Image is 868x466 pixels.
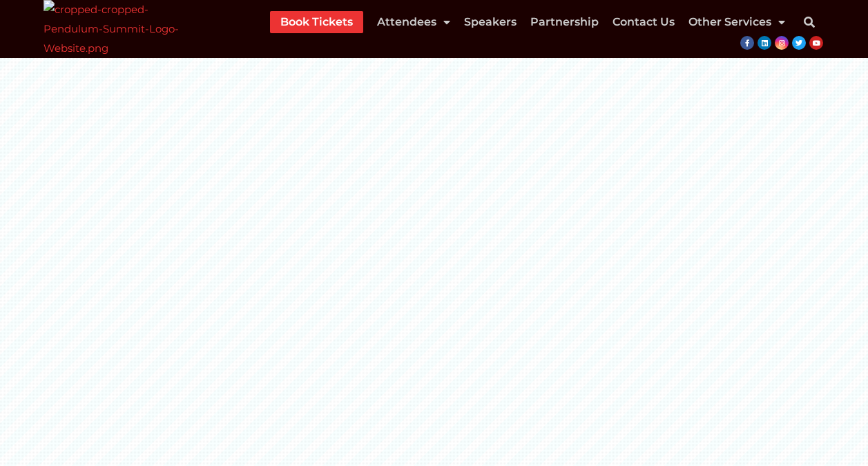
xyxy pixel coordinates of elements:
[464,11,517,33] a: Speakers
[613,11,675,33] a: Contact Us
[270,11,785,33] nav: Menu
[795,8,823,36] div: Search
[377,11,450,33] a: Attendees
[530,11,599,33] a: Partnership
[688,11,785,33] a: Other Services
[280,11,353,33] a: Book Tickets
